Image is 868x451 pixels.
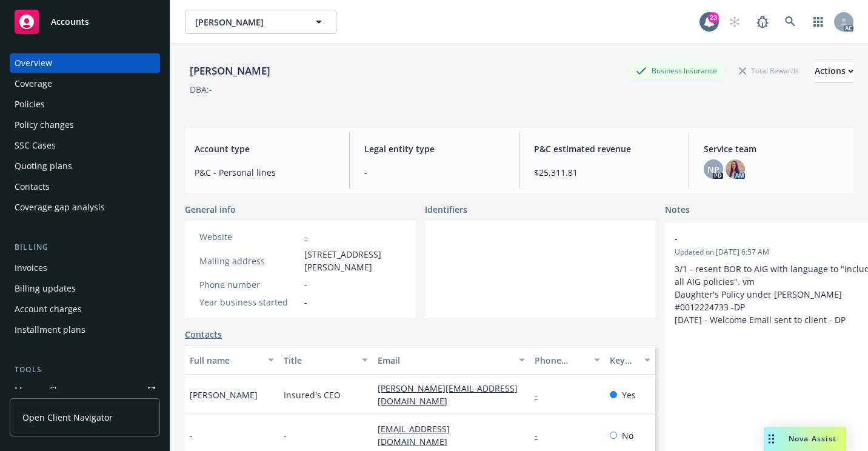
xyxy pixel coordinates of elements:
[10,320,160,339] a: Installment plans
[10,115,160,135] a: Policy changes
[708,12,719,23] div: 23
[665,203,690,218] span: Notes
[10,5,160,39] a: Accounts
[10,381,160,400] a: Manage files
[378,423,457,447] a: [EMAIL_ADDRESS][DOMAIN_NAME]
[15,177,50,196] div: Contacts
[764,427,779,451] div: Drag to move
[51,17,89,27] span: Accounts
[535,430,547,441] a: -
[364,142,504,155] span: Legal entity type
[373,346,530,375] button: Email
[10,136,160,155] a: SSC Cases
[707,163,719,176] span: NP
[15,53,52,73] div: Overview
[622,429,633,442] span: No
[15,299,82,319] div: Account charges
[15,136,56,155] div: SSC Cases
[378,354,512,367] div: Email
[15,95,45,114] div: Policies
[806,10,830,34] a: Switch app
[15,258,47,278] div: Invoices
[284,389,341,401] span: Insured's CEO
[185,10,336,34] button: [PERSON_NAME]
[279,346,373,375] button: Title
[15,320,85,339] div: Installment plans
[815,59,853,82] div: Actions
[10,156,160,176] a: Quoting plans
[534,166,674,179] span: $25,311.81
[704,142,844,155] span: Service team
[190,83,212,96] div: DBA: -
[630,63,723,78] div: Business Insurance
[304,231,307,242] a: -
[622,389,636,401] span: Yes
[15,156,72,176] div: Quoting plans
[15,198,105,217] div: Coverage gap analysis
[723,10,747,34] a: Start snowing
[378,383,518,407] a: [PERSON_NAME][EMAIL_ADDRESS][DOMAIN_NAME]
[190,354,261,367] div: Full name
[10,74,160,93] a: Coverage
[425,203,467,216] span: Identifiers
[15,279,76,298] div: Billing updates
[815,59,853,83] button: Actions
[185,328,222,341] a: Contacts
[10,198,160,217] a: Coverage gap analysis
[185,203,236,216] span: General info
[195,166,335,179] span: P&C - Personal lines
[10,95,160,114] a: Policies
[675,232,854,245] span: -
[534,142,674,155] span: P&C estimated revenue
[15,115,74,135] div: Policy changes
[190,429,193,442] span: -
[284,429,287,442] span: -
[10,279,160,298] a: Billing updates
[199,278,299,291] div: Phone number
[304,248,401,273] span: [STREET_ADDRESS][PERSON_NAME]
[304,278,307,291] span: -
[185,63,275,79] div: [PERSON_NAME]
[199,230,299,243] div: Website
[764,427,846,451] button: Nova Assist
[190,389,258,401] span: [PERSON_NAME]
[535,389,547,401] a: -
[605,346,655,375] button: Key contact
[535,354,587,367] div: Phone number
[10,258,160,278] a: Invoices
[10,299,160,319] a: Account charges
[185,346,279,375] button: Full name
[195,16,300,28] span: [PERSON_NAME]
[195,142,335,155] span: Account type
[15,74,52,93] div: Coverage
[778,10,803,34] a: Search
[304,296,307,309] span: -
[10,364,160,376] div: Tools
[199,296,299,309] div: Year business started
[10,53,160,73] a: Overview
[733,63,805,78] div: Total Rewards
[789,433,836,444] span: Nova Assist
[15,381,66,400] div: Manage files
[726,159,745,179] img: photo
[10,241,160,253] div: Billing
[22,411,113,424] span: Open Client Navigator
[199,255,299,267] div: Mailing address
[610,354,637,367] div: Key contact
[530,346,605,375] button: Phone number
[364,166,504,179] span: -
[750,10,775,34] a: Report a Bug
[284,354,355,367] div: Title
[10,177,160,196] a: Contacts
